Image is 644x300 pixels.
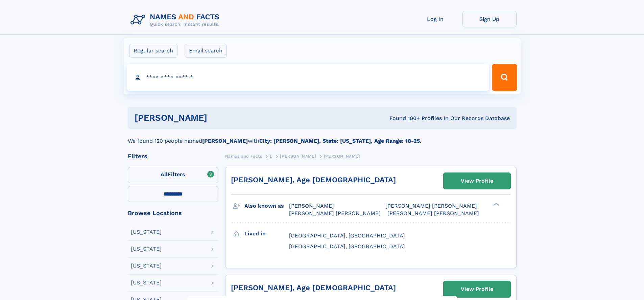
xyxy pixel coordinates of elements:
h3: Lived in [244,228,289,239]
div: Filters [128,153,218,159]
b: [PERSON_NAME] [202,138,248,144]
h3: Also known as [244,200,289,212]
span: [PERSON_NAME] [PERSON_NAME] [289,210,381,216]
a: [PERSON_NAME] [280,152,316,160]
span: [PERSON_NAME] [PERSON_NAME] [387,210,479,216]
span: All [161,171,168,178]
b: City: [PERSON_NAME], State: [US_STATE], Age Range: 18-25 [259,138,420,144]
span: L [270,154,272,159]
div: [US_STATE] [131,229,162,235]
div: [US_STATE] [131,246,162,252]
span: [PERSON_NAME] [324,154,360,159]
a: View Profile [444,173,510,189]
img: Logo Names and Facts [128,11,225,29]
div: We found 120 people named with . [128,129,517,145]
a: Sign Up [462,11,517,27]
div: View Profile [461,173,493,189]
div: Found 100+ Profiles In Our Records Database [298,115,510,122]
label: Regular search [129,44,177,58]
h1: [PERSON_NAME] [135,114,299,122]
div: Browse Locations [128,210,218,216]
span: [PERSON_NAME] [289,203,334,209]
a: [PERSON_NAME], Age [DEMOGRAPHIC_DATA] [231,176,396,184]
button: Search Button [492,64,517,91]
div: View Profile [461,281,493,297]
a: View Profile [444,281,510,297]
div: ❯ [492,202,500,207]
span: [GEOGRAPHIC_DATA], [GEOGRAPHIC_DATA] [289,232,405,239]
label: Filters [128,167,218,183]
a: L [270,152,272,160]
span: [PERSON_NAME] [PERSON_NAME] [385,203,477,209]
span: [GEOGRAPHIC_DATA], [GEOGRAPHIC_DATA] [289,243,405,250]
div: [US_STATE] [131,280,162,285]
span: [PERSON_NAME] [280,154,316,159]
a: Log In [408,11,462,27]
div: [US_STATE] [131,263,162,269]
label: Email search [185,44,227,58]
a: [PERSON_NAME], Age [DEMOGRAPHIC_DATA] [231,283,396,292]
input: search input [127,64,489,91]
a: Names and Facts [225,152,262,160]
